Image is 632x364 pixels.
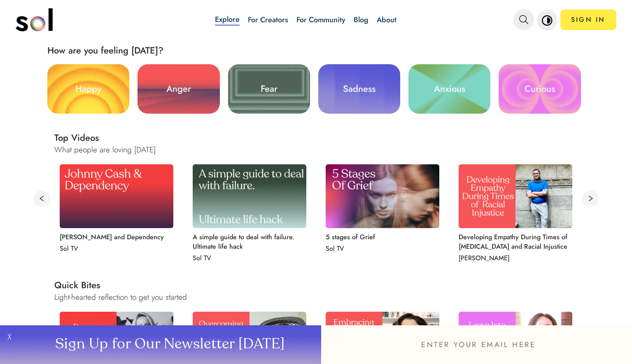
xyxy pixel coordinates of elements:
[60,232,171,242] p: [PERSON_NAME] and Dependency
[193,164,306,228] img: A simple guide to deal with failure. Ultimate life hack
[318,64,400,114] a: Sadness
[54,278,599,292] h2: Quick Bites
[326,164,439,228] img: 5 stages of Grief
[326,232,437,242] p: 5 stages of Grief
[499,64,581,114] a: Curious
[459,253,570,263] p: [PERSON_NAME]
[60,244,171,253] p: Sol TV
[560,9,616,30] a: SIGN IN
[47,44,632,56] h2: How are you feeling [DATE]?
[54,292,599,303] h3: Light-hearted reflection to get you started
[321,325,632,364] input: ENTER YOUR EMAIL HERE
[16,325,321,364] button: Sign Up for Our Newsletter [DATE]
[215,14,240,26] a: Explore
[16,5,616,34] nav: main navigation
[16,8,53,31] img: logo
[54,131,599,144] h2: Top Videos
[459,164,572,228] img: Developing Empathy During Times of Covid-19 and Racial Injustice
[54,144,599,155] h3: What people are loving [DATE]
[377,14,396,25] a: About
[193,253,304,263] p: Sol TV
[138,64,219,114] a: Anger
[47,64,129,114] a: Happy
[60,164,173,228] img: Johnny Cash and Dependency
[354,14,368,25] a: Blog
[459,232,570,251] p: Developing Empathy During Times of [MEDICAL_DATA] and Racial Injustice
[326,244,437,253] p: Sol TV
[248,14,288,25] a: For Creators
[296,14,345,25] a: For Community
[228,64,310,114] a: Fear
[408,64,490,114] a: Anxious
[193,232,304,251] p: A simple guide to deal with failure. Ultimate life hack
